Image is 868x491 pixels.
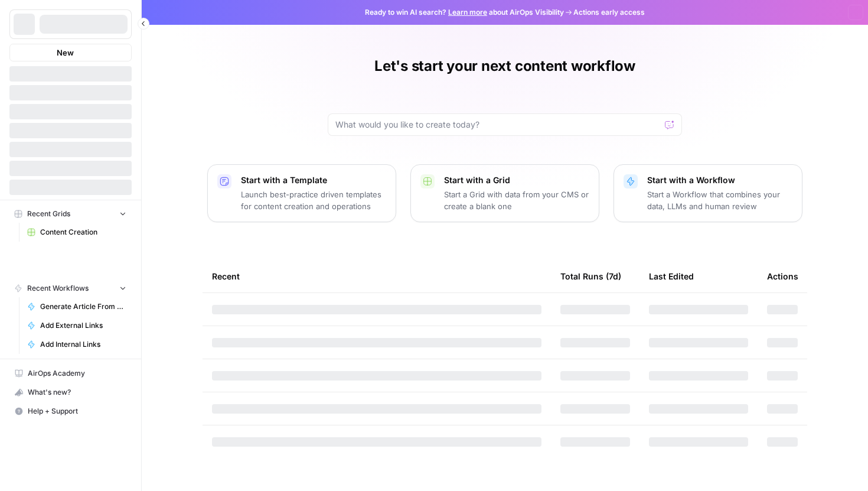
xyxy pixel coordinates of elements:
[57,47,74,58] span: New
[9,402,132,421] button: Help + Support
[28,406,126,417] span: Help + Support
[448,8,487,17] a: Learn more
[444,174,589,186] p: Start with a Grid
[614,164,802,222] button: Start with a WorkflowStart a Workflow that combines your data, LLMs and human review
[27,209,70,219] span: Recent Grids
[365,7,564,18] span: Ready to win AI search? about AirOps Visibility
[560,260,621,292] div: Total Runs (7d)
[9,279,132,297] button: Recent Workflows
[335,119,660,131] input: What would you like to create today?
[22,316,132,335] a: Add External Links
[374,57,635,76] h1: Let's start your next content workflow
[40,320,126,331] span: Add External Links
[241,174,386,186] p: Start with a Template
[28,368,126,379] span: AirOps Academy
[649,260,694,292] div: Last Edited
[212,260,541,292] div: Recent
[22,297,132,316] a: Generate Article From Outline
[647,188,792,212] p: Start a Workflow that combines your data, LLMs and human review
[22,335,132,354] a: Add Internal Links
[27,283,89,294] span: Recent Workflows
[10,383,131,401] div: What's new?
[9,383,132,402] button: What's new?
[9,44,132,61] button: New
[22,223,132,242] a: Content Creation
[207,164,396,222] button: Start with a TemplateLaunch best-practice driven templates for content creation and operations
[40,339,126,350] span: Add Internal Links
[573,7,645,18] span: Actions early access
[40,301,126,312] span: Generate Article From Outline
[9,364,132,383] a: AirOps Academy
[767,260,798,292] div: Actions
[9,205,132,223] button: Recent Grids
[410,164,599,222] button: Start with a GridStart a Grid with data from your CMS or create a blank one
[647,174,792,186] p: Start with a Workflow
[40,227,126,238] span: Content Creation
[444,188,589,212] p: Start a Grid with data from your CMS or create a blank one
[241,188,386,212] p: Launch best-practice driven templates for content creation and operations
